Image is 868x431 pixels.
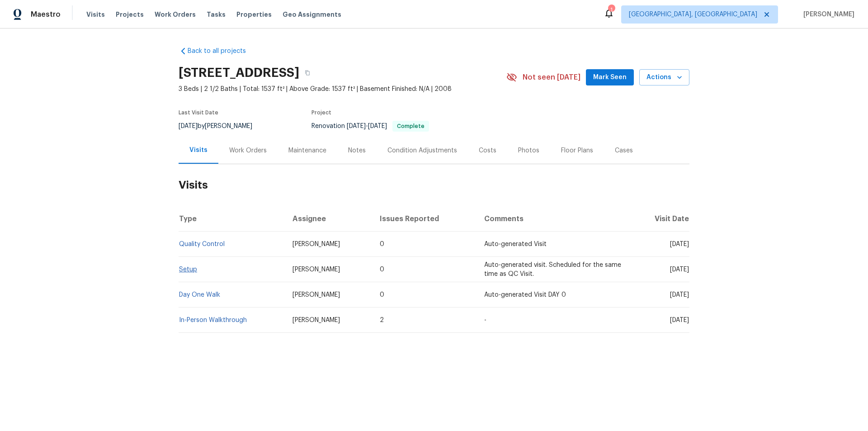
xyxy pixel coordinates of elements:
[179,317,247,323] a: In-Person Walkthrough
[347,123,387,129] span: -
[608,5,614,14] div: 1
[380,241,384,247] span: 0
[179,47,265,56] a: Back to all projects
[380,266,384,273] span: 0
[523,73,580,82] span: Not seen [DATE]
[288,146,326,155] div: Maintenance
[368,123,387,129] span: [DATE]
[629,10,757,19] span: [GEOGRAPHIC_DATA], [GEOGRAPHIC_DATA]
[283,10,341,19] span: Geo Assignments
[229,146,267,155] div: Work Orders
[586,69,634,86] button: Mark Seen
[615,146,633,155] div: Cases
[179,121,263,132] div: by [PERSON_NAME]
[189,146,208,155] div: Visits
[179,164,689,206] h2: Visits
[670,266,689,273] span: [DATE]
[155,10,196,19] span: Work Orders
[116,10,144,19] span: Projects
[630,206,689,232] th: Visit Date
[387,146,457,155] div: Condition Adjustments
[311,123,429,129] span: Renovation
[179,241,225,247] a: Quality Control
[639,69,689,86] button: Actions
[646,72,682,83] span: Actions
[179,292,220,298] a: Day One Walk
[477,206,630,232] th: Comments
[179,85,506,94] span: 3 Beds | 2 1/2 Baths | Total: 1537 ft² | Above Grade: 1537 ft² | Basement Finished: N/A | 2008
[179,68,299,77] h2: [STREET_ADDRESS]
[373,206,476,232] th: Issues Reported
[479,146,496,155] div: Costs
[670,292,689,298] span: [DATE]
[179,123,198,129] span: [DATE]
[670,241,689,247] span: [DATE]
[800,10,854,19] span: [PERSON_NAME]
[380,317,384,323] span: 2
[236,10,272,19] span: Properties
[285,206,373,232] th: Assignee
[347,123,366,129] span: [DATE]
[31,10,61,19] span: Maestro
[593,72,627,83] span: Mark Seen
[86,10,105,19] span: Visits
[484,292,566,298] span: Auto-generated Visit DAY 0
[311,110,331,115] span: Project
[561,146,593,155] div: Floor Plans
[380,292,384,298] span: 0
[292,241,340,247] span: [PERSON_NAME]
[484,317,486,323] span: -
[179,266,197,273] a: Setup
[348,146,366,155] div: Notes
[393,123,428,129] span: Complete
[292,317,340,323] span: [PERSON_NAME]
[179,206,285,232] th: Type
[179,110,218,115] span: Last Visit Date
[292,292,340,298] span: [PERSON_NAME]
[518,146,539,155] div: Photos
[484,241,547,247] span: Auto-generated Visit
[670,317,689,323] span: [DATE]
[484,262,621,277] span: Auto-generated visit. Scheduled for the same time as QC Visit.
[207,11,226,18] span: Tasks
[299,65,316,81] button: Copy Address
[292,266,340,273] span: [PERSON_NAME]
